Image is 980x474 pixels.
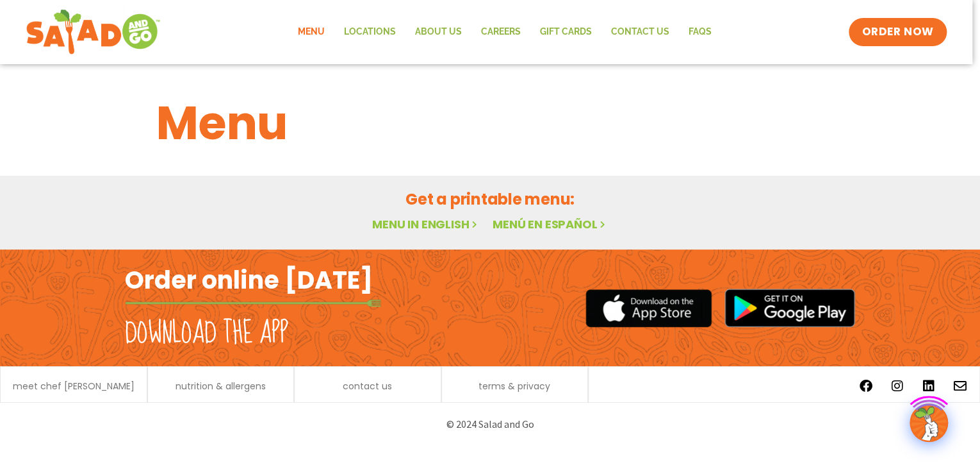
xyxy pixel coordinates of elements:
h1: Menu [156,89,824,158]
a: nutrition & allergens [176,382,266,391]
a: contact us [343,382,392,391]
a: Careers [471,17,530,47]
a: Contact Us [601,17,679,47]
nav: Menu [288,17,721,47]
p: © 2024 Salad and Go [131,416,849,433]
h2: Download the app [125,316,288,351]
a: GIFT CARDS [530,17,601,47]
a: meet chef [PERSON_NAME] [13,382,135,391]
a: Menú en español [493,216,608,232]
a: terms & privacy [478,382,550,391]
a: ORDER NOW [849,18,946,46]
a: Menu in English [372,216,480,232]
img: google_play [724,289,855,327]
a: Menu [288,17,334,47]
a: Locations [334,17,405,47]
h2: Get a printable menu: [156,188,824,210]
h2: Order online [DATE] [125,264,373,296]
span: ORDER NOW [862,24,933,40]
img: new-SAG-logo-768×292 [26,6,161,58]
img: fork [125,300,381,307]
a: FAQs [679,17,721,47]
a: About Us [405,17,471,47]
img: appstore [585,287,712,329]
